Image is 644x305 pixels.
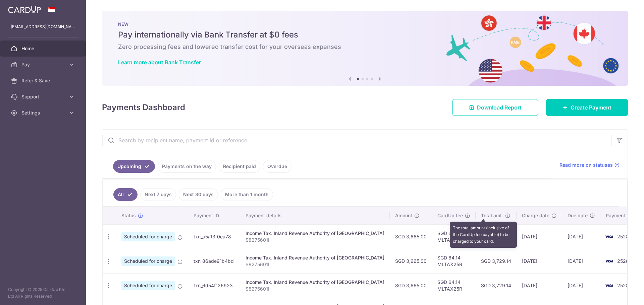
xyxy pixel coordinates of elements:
span: Due date [568,212,588,219]
span: 2528 [617,258,629,264]
td: SGD 3,665.00 [390,273,432,298]
td: [DATE] [562,224,600,249]
img: Bank Card [602,282,616,290]
div: Income Tax. Inland Revenue Authority of [GEOGRAPHIC_DATA] [246,230,384,237]
td: [DATE] [517,273,562,298]
img: Bank transfer banner [102,11,628,86]
a: Payments on the way [158,160,216,173]
td: txn_86ade91b4bd [188,249,240,273]
span: 2528 [617,234,629,239]
p: S8275601I [246,237,384,243]
a: Create Payment [546,99,628,116]
a: Upcoming [113,160,155,173]
span: Create Payment [571,103,611,111]
span: Scheduled for charge [121,232,175,241]
span: Total amt. [481,212,503,219]
td: SGD 64.14 MLTAX25R [432,273,476,298]
img: Bank Card [602,257,616,265]
h5: Pay internationally via Bank Transfer at $0 fees [118,29,612,40]
span: Pay [21,61,66,68]
td: SGD 3,729.14 [476,249,517,273]
span: Status [121,212,136,219]
td: [DATE] [562,273,600,298]
div: The total amount (inclusive of the CardUp fee payable) to be charged to your card. [450,222,517,248]
td: SGD 64.14 MLTAX25R [432,224,476,249]
td: [DATE] [562,249,600,273]
img: Bank Card [602,233,616,241]
a: All [113,188,138,201]
span: 2528 [617,283,629,288]
span: Settings [21,109,66,116]
td: txn_a5a13f0ea78 [188,224,240,249]
td: SGD 3,665.00 [390,224,432,249]
span: Charge date [522,212,549,219]
a: Next 30 days [179,188,218,201]
span: Scheduled for charge [121,281,175,290]
div: Income Tax. Inland Revenue Authority of [GEOGRAPHIC_DATA] [246,254,384,261]
img: CardUp [8,5,41,13]
span: Support [21,93,66,100]
p: S8275601I [246,286,384,292]
td: [DATE] [517,224,562,249]
h4: Payments Dashboard [102,101,185,113]
p: NEW [118,21,612,27]
span: Download Report [477,103,522,111]
th: Payment details [240,207,390,224]
td: SGD 3,665.00 [390,249,432,273]
a: Learn more about Bank Transfer [118,59,201,66]
div: Income Tax. Inland Revenue Authority of [GEOGRAPHIC_DATA] [246,279,384,286]
td: SGD 3,729.14 [476,273,517,298]
a: Next 7 days [140,188,176,201]
td: [DATE] [517,249,562,273]
h6: Zero processing fees and lowered transfer cost for your overseas expenses [118,43,612,51]
span: Amount [395,212,412,219]
span: Home [21,45,66,52]
a: Download Report [452,99,538,116]
th: Payment ID [188,207,240,224]
a: Read more on statuses [559,162,620,168]
p: [EMAIL_ADDRESS][DOMAIN_NAME] [11,23,75,30]
span: CardUp fee [437,212,463,219]
input: Search by recipient name, payment id or reference [102,130,611,151]
a: Recipient paid [219,160,260,173]
a: Overdue [263,160,291,173]
a: More than 1 month [221,188,273,201]
td: txn_6d54f126923 [188,273,240,298]
span: Refer & Save [21,77,66,84]
span: Scheduled for charge [121,256,175,266]
p: S8275601I [246,261,384,268]
td: SGD 64.14 MLTAX25R [432,249,476,273]
span: Read more on statuses [559,162,613,168]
